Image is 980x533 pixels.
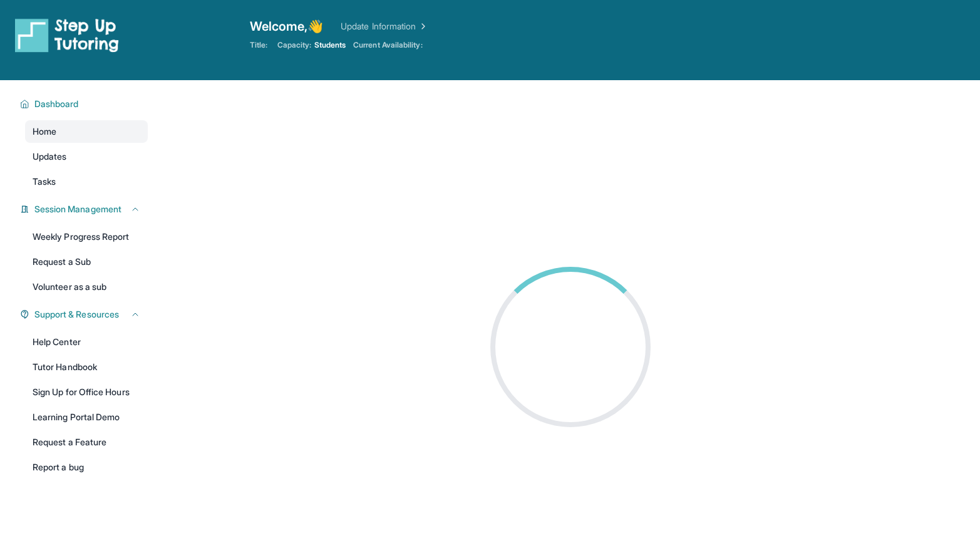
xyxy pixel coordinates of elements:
[250,40,267,50] span: Title:
[250,18,324,35] span: Welcome, 👋
[33,175,56,188] span: Tasks
[25,225,148,248] a: Weekly Progress Report
[353,40,422,50] span: Current Availability:
[34,203,121,215] span: Session Management
[34,98,79,110] span: Dashboard
[25,456,148,479] a: Report a bug
[29,203,140,215] button: Session Management
[314,40,346,50] span: Students
[25,356,148,378] a: Tutor Handbook
[25,331,148,353] a: Help Center
[25,120,148,143] a: Home
[29,308,140,321] button: Support & Resources
[29,98,140,110] button: Dashboard
[416,20,428,33] img: Chevron Right
[25,431,148,453] a: Request a Feature
[15,18,119,53] img: logo
[25,406,148,428] a: Learning Portal Demo
[34,308,119,321] span: Support & Resources
[25,276,148,298] a: Volunteer as a sub
[277,40,312,50] span: Capacity:
[25,251,148,273] a: Request a Sub
[25,170,148,193] a: Tasks
[25,145,148,168] a: Updates
[341,20,428,33] a: Update Information
[33,125,56,138] span: Home
[25,381,148,403] a: Sign Up for Office Hours
[33,150,67,163] span: Updates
